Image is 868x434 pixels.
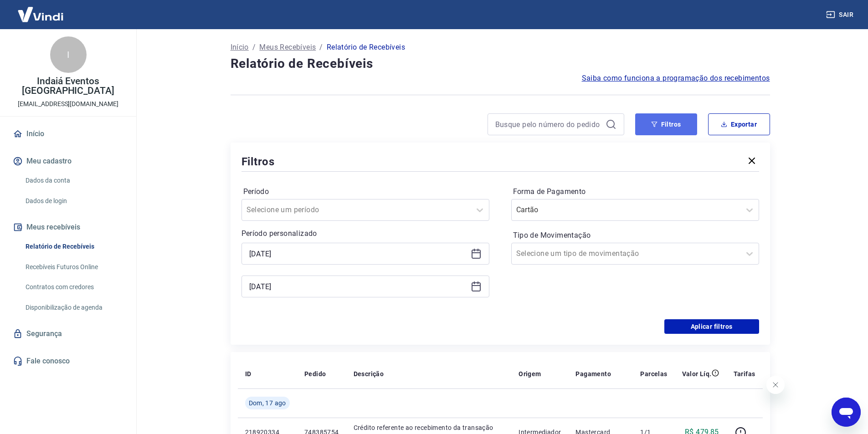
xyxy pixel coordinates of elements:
p: ID [245,369,252,378]
input: Busque pelo número do pedido [495,117,602,131]
a: Dados de login [22,192,125,210]
a: Início [231,42,249,53]
a: Contratos com credores [22,278,125,296]
a: Dados da conta [22,171,125,190]
p: Origem [519,369,541,378]
p: Indaiá Eventos [GEOGRAPHIC_DATA] [7,77,129,96]
p: Descrição [354,369,384,378]
p: Período personalizado [241,228,489,239]
p: [EMAIL_ADDRESS][DOMAIN_NAME] [18,99,118,109]
h5: Filtros [241,154,275,169]
label: Tipo de Movimentação [513,230,757,241]
button: Meus recebíveis [11,217,125,237]
span: Dom, 17 ago [249,398,286,408]
input: Data final [249,280,467,293]
iframe: Fechar mensagem [766,376,785,394]
label: Período [243,186,488,197]
button: Sair [824,6,857,23]
p: Pedido [304,369,326,378]
label: Forma de Pagamento [513,186,757,197]
a: Fale conosco [11,351,125,371]
p: / [319,42,323,53]
p: / [252,42,256,53]
button: Meu cadastro [11,151,125,171]
p: Valor Líq. [682,369,712,378]
p: Tarifas [734,369,755,378]
a: Segurança [11,324,125,344]
p: Relatório de Recebíveis [327,42,405,53]
a: Relatório de Recebíveis [22,237,125,256]
div: I [50,36,87,73]
iframe: Botão para abrir a janela de mensagens [832,398,861,427]
img: Vindi [11,0,70,28]
span: Olá! Precisa de ajuda? [5,6,77,14]
button: Exportar [708,113,770,135]
a: Saiba como funciona a programação dos recebimentos [582,73,770,84]
h4: Relatório de Recebíveis [231,55,770,73]
button: Aplicar filtros [664,319,759,334]
a: Recebíveis Futuros Online [22,258,125,276]
p: Parcelas [640,369,667,378]
a: Início [11,124,125,144]
p: Pagamento [575,369,611,378]
a: Disponibilização de agenda [22,298,125,317]
button: Filtros [635,113,697,135]
a: Meus Recebíveis [259,42,316,53]
input: Data inicial [249,247,467,260]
